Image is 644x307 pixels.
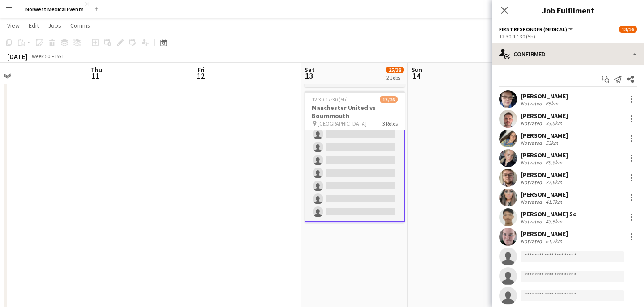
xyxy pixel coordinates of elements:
[544,198,564,205] div: 41.7km
[544,120,564,126] div: 33.5km
[544,218,564,225] div: 43.5km
[7,21,20,29] span: View
[196,71,205,81] span: 12
[55,53,64,59] div: BST
[380,96,398,103] span: 13/26
[521,210,577,218] div: [PERSON_NAME] So
[25,20,42,31] a: Edit
[492,43,644,65] div: Confirmed
[521,92,568,100] div: [PERSON_NAME]
[521,190,568,198] div: [PERSON_NAME]
[305,104,405,120] h3: Manchester United vs Bournmouth
[521,218,544,225] div: Not rated
[544,100,560,107] div: 65km
[499,33,637,40] div: 12:30-17:30 (5h)
[544,179,564,185] div: 27.6km
[303,71,314,81] span: 13
[521,179,544,185] div: Not rated
[521,131,568,139] div: [PERSON_NAME]
[4,20,23,31] a: View
[198,66,205,74] span: Fri
[521,171,568,179] div: [PERSON_NAME]
[521,112,568,120] div: [PERSON_NAME]
[386,74,403,81] div: 2 Jobs
[89,71,102,81] span: 11
[48,21,61,29] span: Jobs
[91,66,102,74] span: Thu
[521,100,544,107] div: Not rated
[29,21,39,29] span: Edit
[70,21,90,29] span: Comms
[619,26,637,33] span: 13/26
[544,238,564,244] div: 61.7km
[544,159,564,166] div: 69.8km
[499,26,574,33] button: First Responder (Medical)
[521,230,568,238] div: [PERSON_NAME]
[499,26,567,33] span: First Responder (Medical)
[521,159,544,166] div: Not rated
[44,20,65,31] a: Jobs
[521,238,544,244] div: Not rated
[18,0,91,18] button: Norwest Medical Events
[521,139,544,146] div: Not rated
[30,53,52,59] span: Week 50
[312,96,348,103] span: 12:30-17:30 (5h)
[492,4,644,16] h3: Job Fulfilment
[382,120,398,127] span: 3 Roles
[521,198,544,205] div: Not rated
[521,120,544,126] div: Not rated
[410,71,422,81] span: 14
[386,67,404,73] span: 25/38
[305,91,405,223] app-job-card: 12:30-17:30 (5h)13/26Manchester United vs Bournmouth [GEOGRAPHIC_DATA]3 Roles
[7,52,28,61] div: [DATE]
[521,151,568,159] div: [PERSON_NAME]
[318,120,367,127] span: [GEOGRAPHIC_DATA]
[305,66,314,74] span: Sat
[544,139,560,146] div: 53km
[67,20,94,31] a: Comms
[411,66,422,74] span: Sun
